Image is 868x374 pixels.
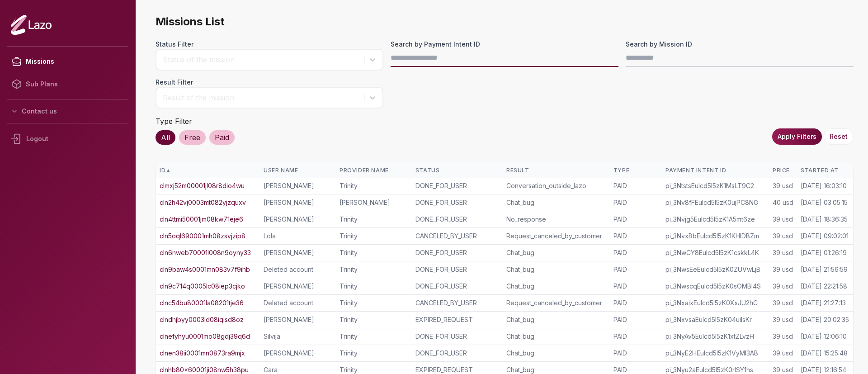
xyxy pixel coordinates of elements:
div: Trinity [340,232,408,241]
div: Trinity [340,282,408,291]
a: Missions [7,50,128,73]
div: DONE_FOR_USER [415,332,499,341]
div: [PERSON_NAME] [340,198,408,207]
div: Chat_bug [506,282,606,291]
div: [DATE] 12:06:10 [801,332,847,341]
div: Chat_bug [506,332,606,341]
div: 39 usd [773,282,793,291]
a: cln6nweb70001l008n9oyny33 [160,248,251,257]
div: [PERSON_NAME] [264,198,332,207]
div: pi_3Nv8fFEulcd5I5zK0ujPC8NG [665,198,765,207]
a: cln9baw4s0001mn083v7f9ihb [160,265,250,274]
a: clnc54bu80001la08201tje36 [160,298,244,308]
div: [DATE] 20:02:35 [801,315,849,324]
div: pi_3NwsEeEulcd5I5zK0ZUVwLjB [665,265,765,274]
div: Chat_bug [506,248,606,257]
div: [DATE] 15:25:48 [801,349,848,358]
div: Chat_bug [506,265,606,274]
div: Request_canceled_by_customer [506,298,606,308]
div: Lola [264,232,332,241]
div: pi_3NwCY8Eulcd5I5zK1cskkL4K [665,248,765,257]
span: ▲ [165,167,171,174]
div: 39 usd [773,298,793,308]
div: Type [613,167,658,174]
div: Price [773,167,793,174]
button: Reset [824,128,854,145]
a: Sub Plans [7,73,128,95]
div: 39 usd [773,181,793,190]
div: [DATE] 01:26:19 [801,248,847,257]
div: [DATE] 18:36:35 [801,215,848,224]
div: Conversation_outside_lazo [506,181,606,190]
div: [DATE] 21:27:13 [801,298,846,308]
a: cln9c714q0005lc08iep3cjko [160,282,245,291]
label: Search by Payment Intent ID [391,40,618,49]
div: Trinity [340,265,408,274]
div: DONE_FOR_USER [415,181,499,190]
div: [DATE] 16:03:10 [801,181,847,190]
div: 39 usd [773,215,793,224]
div: Trinity [340,298,408,308]
div: Deleted account [264,298,332,308]
a: clnen38ii0001mn0873ra9mjx [160,349,245,358]
a: cln4ttmi50001jm08kw71eje6 [160,215,243,224]
div: Status of the mission [163,54,359,65]
div: PAID [613,332,658,341]
div: Payment Intent ID [665,167,765,174]
div: Trinity [340,332,408,341]
div: pi_3NxvsaEulcd5I5zK04uiIsKr [665,315,765,324]
div: DONE_FOR_USER [415,248,499,257]
div: [PERSON_NAME] [264,181,332,190]
div: [DATE] 21:56:59 [801,265,848,274]
div: Result [506,167,606,174]
div: Started At [801,167,849,174]
label: Type Filter [156,117,192,126]
div: PAID [613,349,658,358]
div: 39 usd [773,315,793,324]
div: 39 usd [773,232,793,241]
div: PAID [613,232,658,241]
div: DONE_FOR_USER [415,282,499,291]
div: PAID [613,265,658,274]
div: User Name [264,167,332,174]
label: Status Filter [156,40,383,49]
div: Trinity [340,215,408,224]
a: cln2h42vj0003mt082yjzquxv [160,198,246,207]
div: Trinity [340,315,408,324]
div: 39 usd [773,248,793,257]
div: Request_canceled_by_customer [506,232,606,241]
div: PAID [613,215,658,224]
div: Silvija [264,332,332,341]
div: pi_3NtstsEulcd5I5zK1MsLT9C2 [665,181,765,190]
div: [DATE] 22:21:58 [801,282,847,291]
div: [PERSON_NAME] [264,315,332,324]
div: pi_3NxaixEulcd5I5zK0XsJU2hC [665,298,765,308]
div: Logout [7,127,128,151]
div: Paid [209,130,235,145]
div: Chat_bug [506,198,606,207]
div: Chat_bug [506,315,606,324]
div: No_response [506,215,606,224]
button: Apply Filters [772,128,822,145]
div: PAID [613,248,658,257]
div: PAID [613,198,658,207]
div: Chat_bug [506,349,606,358]
div: Status [415,167,499,174]
span: Missions List [156,14,854,29]
div: Result of the mission [163,92,359,103]
div: DONE_FOR_USER [415,198,499,207]
div: [DATE] 09:02:01 [801,232,849,241]
div: pi_3Nvjg5Eulcd5I5zK1A5mt6ze [665,215,765,224]
div: DONE_FOR_USER [415,265,499,274]
div: DONE_FOR_USER [415,215,499,224]
div: pi_3NwscqEulcd5I5zK0sOMBI4S [665,282,765,291]
a: cln5oql690001mh08zsvjzip8 [160,232,245,241]
label: Search by Mission ID [626,40,854,49]
div: PAID [613,298,658,308]
div: [PERSON_NAME] [264,215,332,224]
div: DONE_FOR_USER [415,349,499,358]
div: EXPIRED_REQUEST [415,315,499,324]
div: CANCELED_BY_USER [415,232,499,241]
button: Contact us [7,103,128,119]
div: Deleted account [264,265,332,274]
